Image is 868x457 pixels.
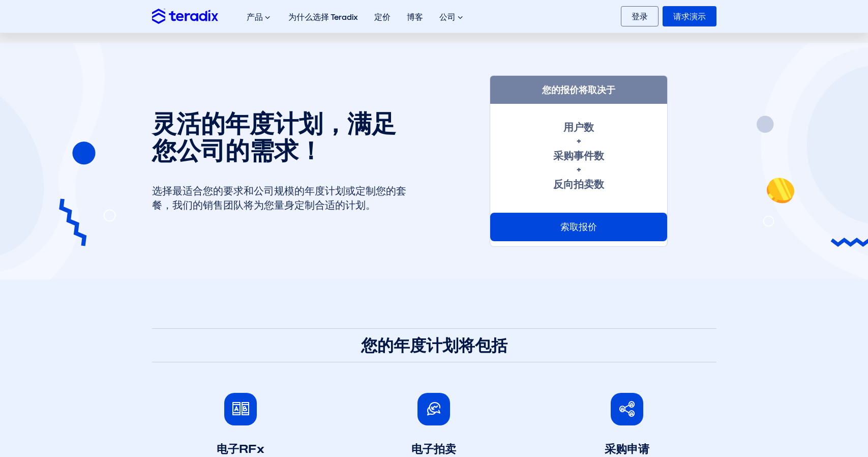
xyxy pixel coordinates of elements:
[605,442,649,455] font: 采购申请
[399,1,431,33] a: 博客
[407,12,423,22] font: 博客
[577,163,581,177] font: +
[374,12,391,22] font: 定价
[366,1,399,33] a: 定价
[542,84,615,95] font: 您的报价将取决于
[621,6,659,26] a: 登录
[439,12,456,22] font: 公司
[152,108,396,165] font: 灵活的年度计划，满足您公司的需求！
[663,6,716,26] a: 请求演示
[553,178,604,191] font: 反向拍卖数
[577,135,581,148] font: +
[152,184,406,212] font: 选择最适合您的要求和公司规模的年度计划或定制您的套餐，我们的销售团队将为您量身定制合适的计划。
[280,1,366,33] a: 为什么选择 Teradix
[152,9,218,23] img: Teradix 徽标
[361,335,507,355] font: 您的年度计划将包括
[632,11,648,22] font: 登录
[217,442,264,455] font: 电子RFx
[411,442,456,455] font: 电子拍卖
[288,12,358,22] font: 为什么选择 Teradix
[247,12,263,22] font: 产品
[563,121,594,134] font: 用户数
[673,11,706,22] font: 请求演示
[560,221,597,233] font: 索取报价
[553,149,604,162] font: 采购事件数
